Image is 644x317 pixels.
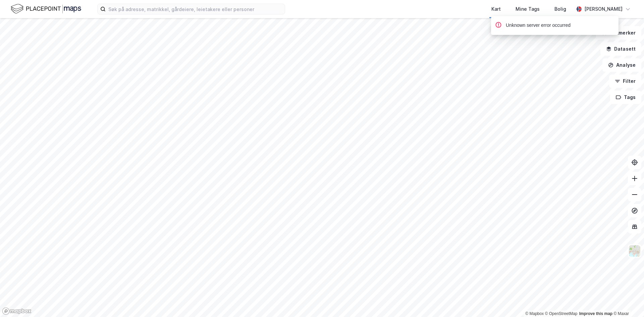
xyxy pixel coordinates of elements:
[610,285,644,317] iframe: Chat Widget
[610,285,644,317] div: Kontrollprogram for chat
[554,5,566,13] div: Bolig
[628,245,641,257] img: Z
[579,311,612,316] a: Improve this map
[11,3,81,15] img: logo.f888ab2527a4732fd821a326f86c7f29.svg
[602,58,641,72] button: Analyse
[506,21,571,30] div: Unknown server error occurred
[600,42,641,56] button: Datasett
[525,311,544,316] a: Mapbox
[2,307,32,315] a: Mapbox homepage
[609,74,641,88] button: Filter
[516,5,540,13] div: Mine Tags
[584,5,623,13] div: [PERSON_NAME]
[610,91,641,104] button: Tags
[545,311,578,316] a: OpenStreetMap
[491,5,501,13] div: Kart
[106,4,285,14] input: Søk på adresse, matrikkel, gårdeiere, leietakere eller personer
